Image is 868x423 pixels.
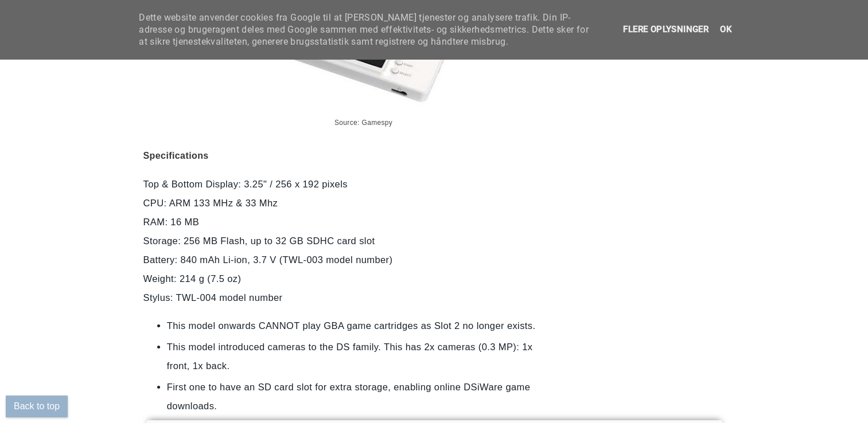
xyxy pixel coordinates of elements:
[620,24,712,34] a: Flere oplysninger
[6,395,68,417] button: Back to top
[167,338,558,375] li: This model introduced cameras to the DS family. This has 2x cameras (0.3 MP): 1x front, 1x back.
[167,378,558,416] li: First one to have an SD card slot for extra storage, enabling online DSiWare game downloads.
[717,24,735,34] a: OK
[332,119,392,127] span: Source: Gamespy
[143,138,582,165] h3: Specifications
[143,175,582,307] p: Top & Bottom Display: 3.25" / 256 x 192 pixels CPU: ARM 133 MHz & 33 Mhz RAM: 16 MB Storage: 256 ...
[139,11,598,48] span: Dette website anvender cookies fra Google til at [PERSON_NAME] tjenester og analysere trafik. Din...
[167,316,558,335] li: This model onwards CANNOT play GBA game cartridges as Slot 2 no longer exists.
